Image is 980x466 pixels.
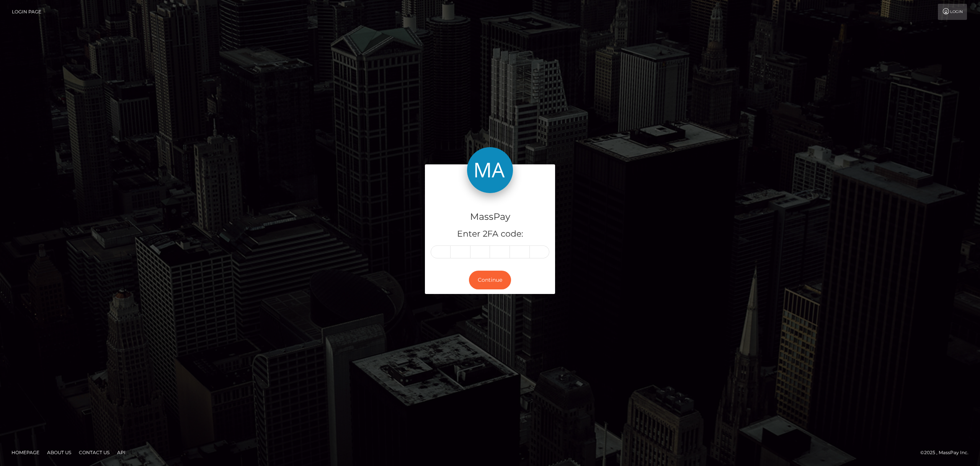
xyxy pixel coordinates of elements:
a: Homepage [8,447,42,458]
div: © 2025 , MassPay Inc. [920,448,974,457]
a: Login [938,4,967,20]
button: Continue [469,271,511,289]
a: API [114,447,129,458]
a: Login Page [12,4,41,20]
h5: Enter 2FA code: [431,228,549,240]
a: Contact Us [76,447,113,458]
a: About Us [44,447,74,458]
h4: MassPay [431,210,549,224]
img: MassPay [467,147,513,193]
